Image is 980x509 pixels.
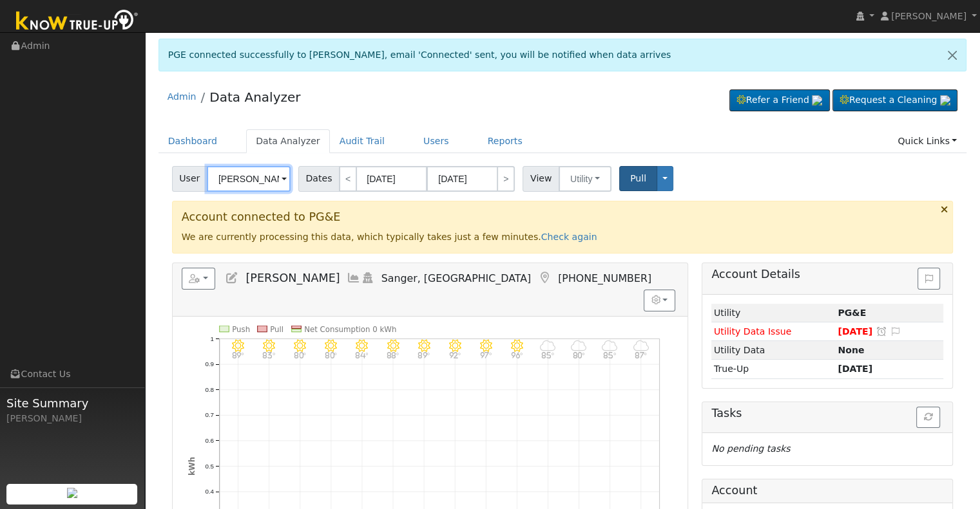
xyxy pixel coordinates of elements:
[558,272,651,284] span: [PHONE_NUMBER]
[475,351,497,358] p: 97°
[599,351,621,358] p: 85°
[630,173,646,183] span: Pull
[205,462,214,469] text: 0.5
[478,129,532,153] a: Reports
[633,339,649,351] i: 9/21 - Cloudy
[347,272,361,284] a: Multi-Series Graph
[304,324,396,333] text: Net Consumption 0 kWh
[210,335,213,342] text: 1
[832,89,957,111] a: Request a Cleaning
[205,411,214,418] text: 0.7
[232,324,250,333] text: Push
[540,339,556,351] i: 9/18 - Cloudy
[940,95,950,106] img: retrieve
[523,166,559,192] span: View
[159,129,227,153] a: Dashboard
[568,351,590,358] p: 80°
[351,351,373,358] p: 84°
[838,308,866,318] strong: ID: 17313893, authorized: 09/22/25
[918,268,940,290] button: Issue History
[939,39,966,71] a: Close
[537,351,559,358] p: 85°
[711,304,836,322] td: Utility
[838,345,864,355] strong: None
[361,272,375,284] a: Login As (last 09/22/2025 2:22:43 PM)
[711,407,943,420] h5: Tasks
[320,351,342,358] p: 80°
[838,364,872,374] strong: [DATE]
[205,488,214,495] text: 0.4
[891,11,966,21] span: [PERSON_NAME]
[559,166,611,192] button: Utility
[480,339,492,351] i: 9/16 - Clear
[537,272,552,284] a: Map
[619,166,657,191] button: Pull
[6,394,138,412] span: Site Summary
[246,129,330,153] a: Data Analyzer
[448,339,461,351] i: 9/15 - Clear
[381,272,532,284] span: Sanger, [GEOGRAPHIC_DATA]
[182,210,944,224] h3: Account connected to PG&E
[413,351,435,358] p: 89°
[67,488,77,498] img: retrieve
[418,339,430,351] i: 9/14 - Clear
[890,327,901,336] i: Edit Issue
[888,129,966,153] a: Quick Links
[205,437,214,444] text: 0.6
[205,385,214,393] text: 0.8
[10,7,145,36] img: Know True-Up
[325,339,337,351] i: 9/11 - MostlyClear
[263,339,275,351] i: 9/09 - Clear
[714,326,791,337] span: Utility Data Issue
[711,360,836,378] td: True-Up
[172,166,207,192] span: User
[711,484,757,497] h5: Account
[387,339,399,351] i: 9/13 - Clear
[209,89,300,105] a: Data Analyzer
[207,166,291,192] input: Select a User
[916,407,940,429] button: Refresh
[711,341,836,360] td: Utility Data
[270,324,283,333] text: Pull
[245,272,340,284] span: [PERSON_NAME]
[168,91,197,102] a: Admin
[382,351,404,358] p: 88°
[227,351,249,358] p: 89°
[232,339,244,351] i: 9/08 - Clear
[187,457,196,476] text: kWh
[172,201,954,254] div: We are currently processing this data, which typically takes just a few minutes.
[294,339,306,351] i: 9/10 - MostlyClear
[511,339,523,351] i: 9/17 - Clear
[729,89,830,111] a: Refer a Friend
[630,351,652,358] p: 87°
[225,272,239,284] a: Edit User (31181)
[330,129,394,153] a: Audit Trail
[414,129,459,153] a: Users
[838,326,872,337] span: [DATE]
[444,351,466,358] p: 92°
[289,351,311,358] p: 80°
[356,339,368,351] i: 9/12 - Clear
[258,351,280,358] p: 83°
[711,268,943,281] h5: Account Details
[205,360,214,367] text: 0.9
[812,95,822,106] img: retrieve
[339,166,357,192] a: <
[571,339,587,351] i: 9/19 - Cloudy
[497,166,515,192] a: >
[602,339,618,351] i: 9/20 - Cloudy
[711,443,790,454] i: No pending tasks
[541,232,597,242] a: Check again
[6,412,138,425] div: [PERSON_NAME]
[876,326,887,337] a: Snooze this issue
[159,39,967,71] div: PGE connected successfully to [PERSON_NAME], email 'Connected' sent, you will be notified when da...
[506,351,528,358] p: 96°
[298,166,340,192] span: Dates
